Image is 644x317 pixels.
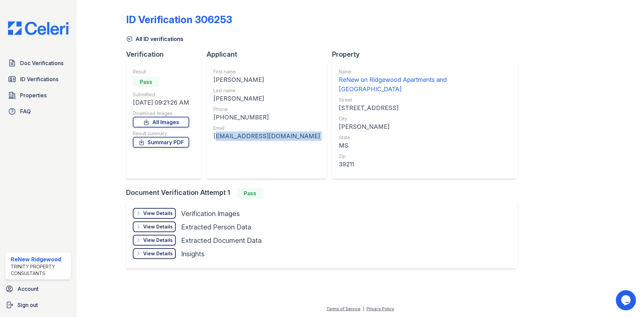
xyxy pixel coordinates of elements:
[133,91,189,98] div: Submitted
[143,250,173,257] div: View Details
[332,50,523,59] div: Property
[126,188,523,199] div: Document Verification Attempt 1
[339,68,511,94] a: Name ReNew on Ridgewood Apartments and [GEOGRAPHIC_DATA]
[213,106,320,113] div: Phone
[143,223,173,230] div: View Details
[143,210,173,217] div: View Details
[237,188,264,199] div: Pass
[339,153,511,160] div: Zip
[20,107,31,115] span: FAQ
[17,285,39,293] span: Account
[339,141,511,150] div: MS
[363,306,364,311] div: |
[339,160,511,169] div: 39211
[367,306,394,311] a: Privacy Policy
[126,35,183,43] a: All ID verifications
[5,56,71,70] a: Doc Verifications
[17,301,38,309] span: Sign out
[133,110,189,117] div: Download Images
[339,68,511,75] div: Name
[213,131,320,141] div: [EMAIL_ADDRESS][DOMAIN_NAME]
[5,105,71,118] a: FAQ
[5,89,71,102] a: Properties
[213,113,320,122] div: [PHONE_NUMBER]
[143,237,173,244] div: View Details
[326,306,361,311] a: Terms of Service
[3,282,74,296] a: Account
[339,122,511,131] div: [PERSON_NAME]
[339,75,511,94] div: ReNew on Ridgewood Apartments and [GEOGRAPHIC_DATA]
[133,68,189,75] div: Result
[213,94,320,103] div: [PERSON_NAME]
[5,72,71,86] a: ID Verifications
[133,137,189,148] a: Summary PDF
[213,75,320,85] div: [PERSON_NAME]
[339,134,511,141] div: State
[339,103,511,113] div: [STREET_ADDRESS]
[126,50,207,59] div: Verification
[20,75,58,83] span: ID Verifications
[20,91,47,99] span: Properties
[133,98,189,107] div: [DATE] 09:21:26 AM
[213,125,320,131] div: Email
[181,222,251,232] div: Extracted Person Data
[133,130,189,137] div: Result summary
[126,13,232,25] div: ID Verification 306253
[213,87,320,94] div: Last name
[181,249,205,259] div: Insights
[213,68,320,75] div: First name
[207,50,332,59] div: Applicant
[3,21,74,35] img: CE_Logo_Blue-a8612792a0a2168367f1c8372b55b34899dd931a85d93a1a3d3e32e68fde9ad4.png
[616,290,637,310] iframe: chat widget
[11,255,68,263] div: ReNew Ridgewood
[11,263,68,277] div: Trinity Property Consultants
[181,236,262,245] div: Extracted Document Data
[181,209,240,218] div: Verification Images
[133,76,160,87] div: Pass
[133,117,189,127] a: All Images
[339,97,511,103] div: Street
[3,298,74,312] a: Sign out
[20,59,63,67] span: Doc Verifications
[339,115,511,122] div: City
